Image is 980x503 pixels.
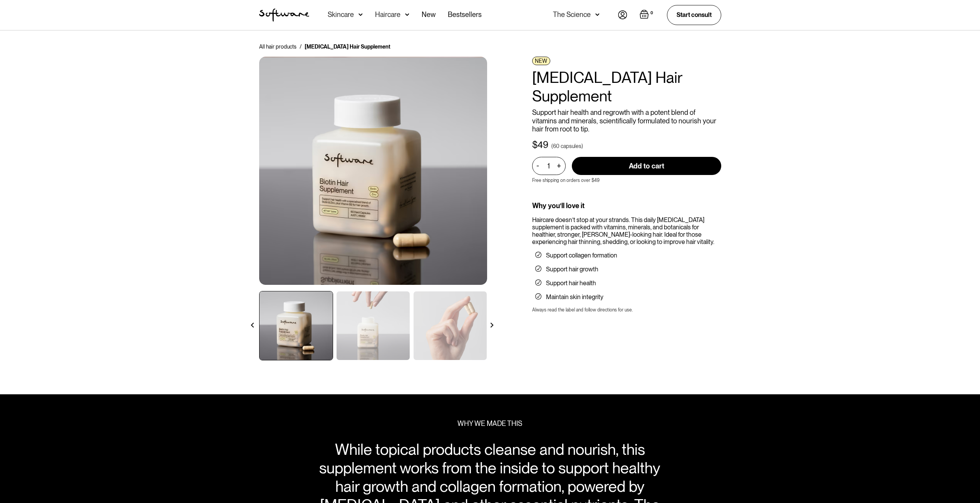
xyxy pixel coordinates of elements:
img: arrow right [489,323,494,328]
div: Haircare doesn’t stop at your strands. This daily [MEDICAL_DATA] supplement is packed with vitami... [532,216,721,246]
a: Open cart [640,10,655,20]
div: NEW [532,57,550,65]
h1: [MEDICAL_DATA] Hair Supplement [532,68,721,105]
img: arrow down [358,11,363,19]
li: Support collagen formation [535,252,718,259]
img: arrow down [595,11,600,19]
div: Always read the label and follow directions for use. [532,307,721,313]
li: Support hair health [535,279,718,287]
div: 0 [649,10,655,17]
div: The Science [553,11,591,19]
p: Free shipping on orders over $49 [532,178,600,183]
img: Software Logo [259,8,309,22]
a: All hair products [259,43,297,50]
div: / [300,43,302,50]
div: Why you’ll love it [532,202,721,210]
a: home [259,8,309,22]
div: [MEDICAL_DATA] Hair Supplement [305,43,390,50]
input: Add to cart [572,157,721,175]
li: Maintain skin integrity [535,293,718,301]
p: Support hair health and regrowth with a potent blend of vitamins and minerals, scientifically for... [532,108,721,133]
div: $ [532,140,538,151]
img: arrow left [250,323,255,328]
img: arrow down [405,11,409,19]
a: Start consult [667,5,721,25]
div: - [536,161,541,170]
div: (60 capsules) [551,142,583,150]
div: WHY WE MADE THIS [457,419,522,428]
li: Support hair growth [535,266,718,273]
div: 49 [538,140,548,151]
div: Skincare [328,11,354,19]
div: Haircare [375,11,400,19]
div: + [555,161,563,170]
img: Biotin Supplement For Hair Growth [259,57,487,285]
